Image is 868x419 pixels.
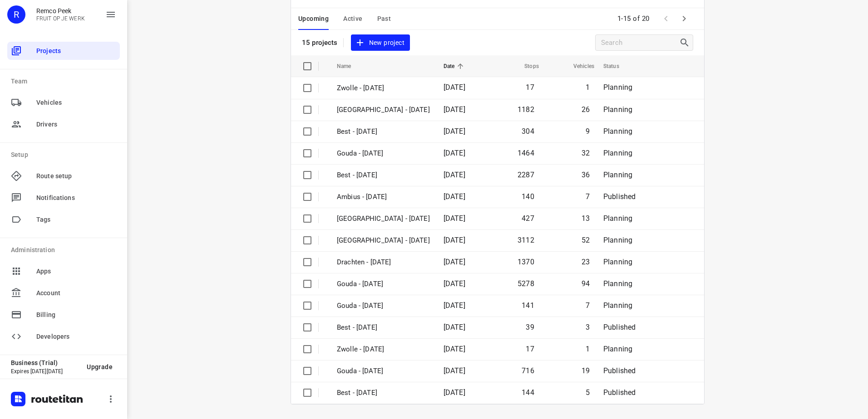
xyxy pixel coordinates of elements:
span: 304 [522,127,534,136]
span: 36 [582,171,590,179]
span: 1 [586,83,590,92]
span: [DATE] [444,83,465,92]
span: 141 [522,301,534,310]
div: R [7,5,25,24]
span: 5278 [518,279,534,288]
span: 427 [522,214,534,223]
span: Planning [603,105,632,114]
span: [DATE] [444,366,465,375]
span: Upgrade [87,363,113,370]
p: Setup [11,150,120,160]
span: 17 [526,83,534,92]
button: Upgrade [79,359,120,375]
span: 3 [586,323,590,331]
p: Expires [DATE][DATE] [11,368,79,375]
span: [DATE] [444,258,465,266]
p: Gouda - Thursday [337,366,430,376]
span: [DATE] [444,171,465,179]
span: Stops [513,61,539,72]
span: 140 [522,192,534,201]
div: Notifications [7,189,120,207]
span: Planning [603,345,632,353]
div: Search [679,37,693,48]
div: Projects [7,42,120,60]
span: 26 [582,105,590,114]
span: 3112 [518,236,534,244]
span: Notifications [36,193,116,203]
span: [DATE] [444,192,465,201]
p: Team [11,77,120,86]
span: 1-15 of 20 [614,9,653,29]
p: Best - Tuesday [337,127,430,137]
p: Business (Trial) [11,359,79,366]
span: 1 [586,345,590,353]
span: Developers [36,332,116,341]
span: 1370 [518,258,534,266]
span: [DATE] [444,236,465,244]
span: Status [603,61,631,72]
span: Planning [603,149,632,157]
span: 32 [582,149,590,157]
p: Gouda - Tuesday [337,148,430,159]
span: [DATE] [444,279,465,288]
input: Search projects [601,36,679,50]
span: Planning [603,258,632,266]
span: Planning [603,301,632,310]
span: Planning [603,214,632,223]
span: 19 [582,366,590,375]
span: Upcoming [298,13,329,24]
span: New project [356,37,404,49]
span: Published [603,192,636,201]
span: Next Page [675,10,693,28]
span: 716 [522,366,534,375]
p: Gouda - Friday [337,301,430,311]
span: 94 [582,279,590,288]
span: Active [343,13,362,24]
span: Date [444,61,467,72]
span: Published [603,388,636,397]
p: Administration [11,245,120,255]
p: Zwolle - Monday [337,235,430,246]
p: Antwerpen - Monday [337,214,430,224]
span: Planning [603,236,632,244]
p: Ambius - Monday [337,192,430,202]
p: Remco Peek [36,7,85,15]
span: Published [603,323,636,331]
div: Apps [7,262,120,280]
span: [DATE] [444,149,465,157]
span: 39 [526,323,534,331]
span: Planning [603,83,632,92]
span: Past [377,13,391,24]
span: Name [337,61,363,72]
div: Tags [7,210,120,229]
span: Vehicles [562,61,594,72]
p: Gouda - Monday [337,279,430,289]
span: 7 [586,192,590,201]
span: Tags [36,215,116,224]
span: 7 [586,301,590,310]
span: 17 [526,345,534,353]
span: 9 [586,127,590,136]
div: Account [7,284,120,302]
span: Apps [36,267,116,276]
span: [DATE] [444,323,465,331]
span: Route setup [36,171,116,181]
p: Best - Friday [337,322,430,333]
span: [DATE] [444,105,465,114]
div: Route setup [7,167,120,185]
span: Previous Page [657,10,675,28]
p: Best - Monday [337,170,430,180]
span: [DATE] [444,388,465,397]
button: New project [351,34,410,51]
span: Planning [603,171,632,179]
span: [DATE] [444,127,465,136]
span: 13 [582,214,590,223]
span: 1182 [518,105,534,114]
div: Billing [7,306,120,324]
span: [DATE] [444,301,465,310]
span: 2287 [518,171,534,179]
span: Planning [603,279,632,288]
span: Vehicles [36,98,116,107]
p: Best - Thursday [337,388,430,398]
span: 23 [582,258,590,266]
